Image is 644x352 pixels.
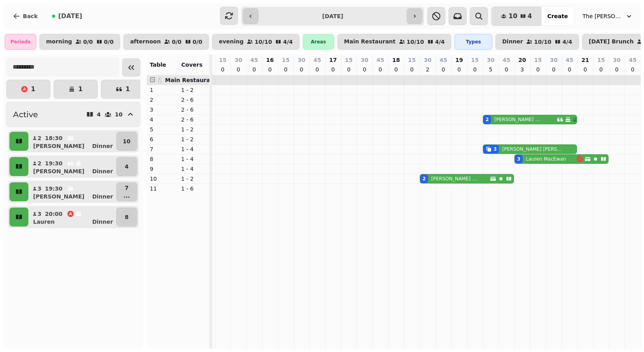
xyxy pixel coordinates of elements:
[330,66,336,73] p: 0
[582,66,588,73] p: 0
[472,66,478,73] p: 0
[101,80,145,99] button: 1
[92,167,113,175] p: Dinner
[150,135,175,143] p: 6
[181,116,207,124] p: 2 - 6
[581,56,589,64] p: 21
[508,13,517,19] span: 10
[435,39,445,45] p: 4 / 4
[314,66,320,73] p: 0
[92,218,113,226] p: Dinner
[30,208,115,227] button: 320:00LaurenDinner
[125,163,128,170] p: 4
[392,56,400,64] p: 18
[471,56,478,64] p: 15
[526,156,566,162] p: Lauren MacEwan
[283,39,293,45] p: 4 / 4
[303,34,334,50] div: Areas
[150,96,175,104] p: 2
[46,39,72,45] p: morning
[33,218,55,226] p: Lauren
[78,86,82,92] p: 1
[589,39,634,45] p: [DATE] Brunch
[116,157,137,176] button: 4
[488,66,494,73] p: 5
[494,116,543,123] p: [PERSON_NAME] Neumark
[220,66,226,73] p: 0
[150,145,175,153] p: 7
[502,39,523,45] p: Dinner
[92,142,113,150] p: Dinner
[614,66,620,73] p: 0
[423,176,426,182] div: 2
[181,135,207,143] p: 1 - 2
[33,193,84,200] p: [PERSON_NAME]
[33,167,84,175] p: [PERSON_NAME]
[122,58,140,77] button: Collapse sidebar
[181,106,207,114] p: 2 - 6
[408,56,415,64] p: 15
[267,66,273,73] p: 0
[45,134,63,142] p: 18:30
[54,80,98,99] button: 1
[566,56,573,64] p: 45
[578,9,638,23] button: The [PERSON_NAME] Nook
[313,56,321,64] p: 45
[329,56,337,64] p: 17
[255,39,272,45] p: 10 / 10
[123,184,130,192] p: 7
[33,142,84,150] p: [PERSON_NAME]
[376,56,384,64] p: 45
[181,125,207,133] p: 1 - 2
[150,116,175,124] p: 4
[541,7,574,26] button: Create
[495,34,579,50] button: Dinner10/104/4
[181,145,207,153] p: 1 - 4
[597,56,605,64] p: 15
[613,56,620,64] p: 30
[45,210,63,218] p: 20:00
[517,156,520,162] div: 3
[486,116,489,123] div: 2
[535,66,541,73] p: 0
[377,66,383,73] p: 0
[23,13,38,19] span: Back
[298,56,305,64] p: 30
[629,66,636,73] p: 0
[181,175,207,183] p: 1 - 2
[266,56,274,64] p: 16
[5,34,36,50] div: Periods
[345,56,352,64] p: 15
[298,66,305,73] p: 0
[282,56,289,64] p: 15
[97,112,101,117] p: 4
[562,39,572,45] p: 4 / 4
[150,125,175,133] p: 5
[503,66,510,73] p: 0
[115,112,123,117] p: 10
[181,155,207,163] p: 1 - 4
[58,13,82,19] span: [DATE]
[250,56,258,64] p: 45
[45,185,63,193] p: 19:30
[181,165,207,173] p: 1 - 4
[361,56,368,64] p: 30
[6,7,44,26] button: Back
[130,39,161,45] p: afternoon
[534,39,551,45] p: 10 / 10
[519,66,525,73] p: 3
[212,34,300,50] button: evening10/104/4
[104,39,114,45] p: 0 / 0
[31,86,35,92] p: 1
[181,62,203,68] span: Covers
[6,80,50,99] button: 1
[235,66,242,73] p: 0
[598,66,604,73] p: 0
[491,7,541,26] button: 104
[502,146,564,152] p: [PERSON_NAME] [PERSON_NAME]
[440,66,447,73] p: 0
[409,66,415,73] p: 0
[424,66,431,73] p: 2
[123,34,209,50] button: afternoon0/00/0
[37,134,42,142] p: 2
